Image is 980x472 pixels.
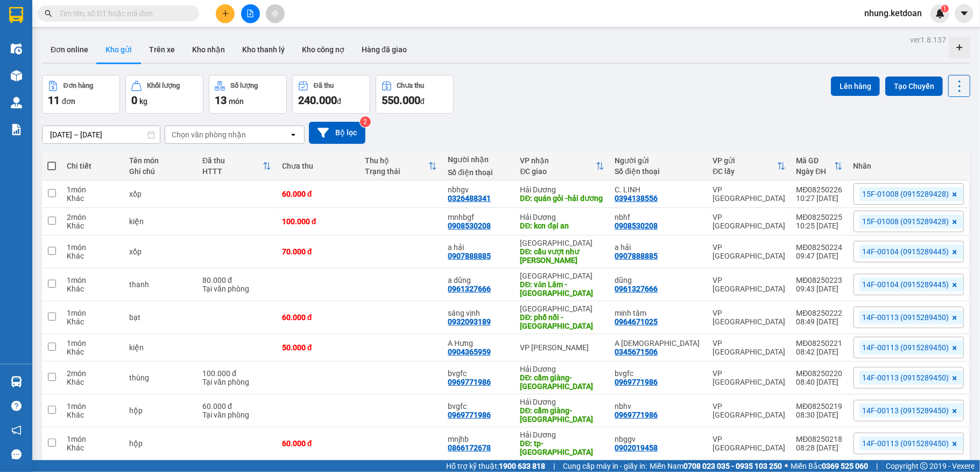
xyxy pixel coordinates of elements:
[67,411,118,419] div: Khác
[446,460,545,472] span: Hỗ trợ kỹ thuật:
[129,373,192,382] div: thùng
[184,37,234,63] button: Kho nhận
[520,194,604,203] div: DĐ: quán gỏi -hải dương
[615,221,658,230] div: 0908530208
[365,156,428,165] div: Thu hộ
[59,8,186,19] input: Tìm tên, số ĐT hoặc mã đơn
[353,37,415,63] button: Hàng đã giao
[831,77,880,96] button: Lên hàng
[796,369,843,378] div: MĐ08250220
[713,276,786,293] div: VP [GEOGRAPHIC_DATA]
[448,411,491,419] div: 0969771986
[796,243,843,252] div: MĐ08250224
[67,194,118,203] div: Khác
[615,317,658,326] div: 0964671025
[360,116,371,127] sup: 2
[941,5,949,12] sup: 1
[520,406,604,424] div: DĐ: cẩm giàng-hải dương
[448,155,509,164] div: Người nhận
[129,343,192,352] div: kiện
[520,373,604,391] div: DĐ: cẩm giàng-hải dương
[885,77,943,96] button: Tạo Chuyến
[520,239,604,247] div: [GEOGRAPHIC_DATA]
[27,51,101,59] span: 15F-01008 (0915289428)
[11,376,22,387] img: warehouse-icon
[448,276,509,284] div: a dũng
[448,317,491,326] div: 0932093189
[129,313,192,322] div: bạt
[266,4,285,23] button: aim
[209,75,287,114] button: Số lượng13món
[863,280,949,289] span: 14F-00104 (0915289445)
[147,82,180,89] div: Khối lượng
[309,122,365,144] button: Bộ lọc
[67,348,118,356] div: Khác
[448,213,509,221] div: mnhbgf
[785,464,788,468] span: ⚪️
[129,439,192,448] div: hộp
[615,185,702,194] div: C. LINH
[234,37,293,63] button: Kho thanh lý
[289,130,298,139] svg: open
[282,313,354,322] div: 60.000 đ
[376,75,454,114] button: Chưa thu550.000đ
[796,435,843,443] div: MĐ08250218
[863,343,949,352] span: 14F-00113 (0915289450)
[713,167,777,176] div: ĐC lấy
[67,317,118,326] div: Khác
[448,284,491,293] div: 0961327666
[448,435,509,443] div: mnjhb
[949,37,970,58] div: Tạo kho hàng mới
[520,185,604,194] div: Hải Dương
[796,284,843,293] div: 09:43 [DATE]
[615,348,658,356] div: 0345671506
[365,167,428,176] div: Trạng thái
[615,443,658,452] div: 0902019458
[713,213,786,230] div: VP [GEOGRAPHIC_DATA]
[230,82,258,89] div: Số lượng
[448,309,509,317] div: sáng vịnh
[11,425,22,435] span: notification
[202,378,271,386] div: Tại văn phòng
[713,435,786,452] div: VP [GEOGRAPHIC_DATA]
[67,309,118,317] div: 1 món
[5,26,24,65] img: logo
[448,348,491,356] div: 0904365959
[282,439,354,448] div: 60.000 đ
[222,10,229,17] span: plus
[131,94,137,107] span: 0
[863,406,949,415] span: 14F-00113 (0915289450)
[129,190,192,198] div: xốp
[11,449,22,460] span: message
[713,156,777,165] div: VP gửi
[64,82,93,89] div: Đơn hàng
[520,247,604,265] div: DĐ: cầu vượt như quỳnh
[796,309,843,317] div: MĐ08250222
[713,339,786,356] div: VP [GEOGRAPHIC_DATA]
[202,402,271,411] div: 60.000 đ
[282,343,354,352] div: 50.000 đ
[67,435,118,443] div: 1 món
[382,94,420,107] span: 550.000
[11,401,22,411] span: question-circle
[796,443,843,452] div: 08:28 [DATE]
[129,217,192,226] div: kiện
[520,431,604,439] div: Hải Dương
[796,411,843,419] div: 08:30 [DATE]
[67,339,118,348] div: 1 món
[448,339,509,348] div: A Hưng
[863,373,949,383] span: 14F-00113 (0915289450)
[448,252,491,260] div: 0907888885
[246,10,254,17] span: file-add
[520,439,604,456] div: DĐ: tp-hải dương
[46,41,82,49] span: 0967221221
[713,369,786,386] div: VP [GEOGRAPHIC_DATA]
[202,411,271,419] div: Tại văn phòng
[520,304,604,313] div: [GEOGRAPHIC_DATA]
[615,213,702,221] div: nbhf
[448,443,491,452] div: 0866172678
[683,462,782,470] strong: 0708 023 035 - 0935 103 250
[515,152,610,181] th: Toggle SortBy
[129,167,192,176] div: Ghi chú
[448,185,509,194] div: nbhgv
